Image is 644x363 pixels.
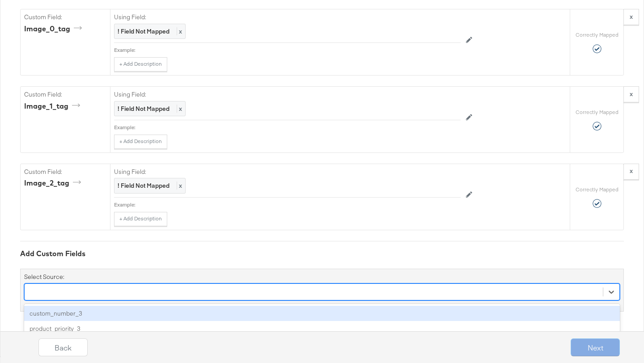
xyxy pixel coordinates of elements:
[114,212,167,226] button: + Add Description
[576,186,619,193] label: Correctly Mapped
[623,86,639,102] button: x
[24,321,620,337] div: product_priority_3
[24,273,64,281] label: Select Source:
[114,135,167,149] button: + Add Description
[630,90,633,98] strong: x
[24,168,106,176] label: Custom Field:
[118,27,169,35] strong: ! Field Not Mapped
[38,338,88,356] button: Back
[114,201,136,208] div: Example:
[24,306,620,321] div: custom_number_3
[114,90,461,99] label: Using Field:
[576,31,619,38] label: Correctly Mapped
[177,105,182,113] span: x
[623,9,639,25] button: x
[576,109,619,116] label: Correctly Mapped
[24,101,83,111] div: image_1_tag
[630,167,633,175] strong: x
[177,27,182,35] span: x
[114,46,136,54] div: Example:
[630,13,633,21] strong: x
[118,105,169,113] strong: ! Field Not Mapped
[24,178,84,188] div: image_2_tag
[114,168,461,176] label: Using Field:
[623,164,639,180] button: x
[24,24,85,34] div: image_0_tag
[24,13,106,21] label: Custom Field:
[20,249,624,259] div: Add Custom Fields
[24,90,106,99] label: Custom Field:
[114,13,461,21] label: Using Field:
[114,57,167,72] button: + Add Description
[118,181,169,190] strong: ! Field Not Mapped
[177,181,182,190] span: x
[114,124,136,131] div: Example:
